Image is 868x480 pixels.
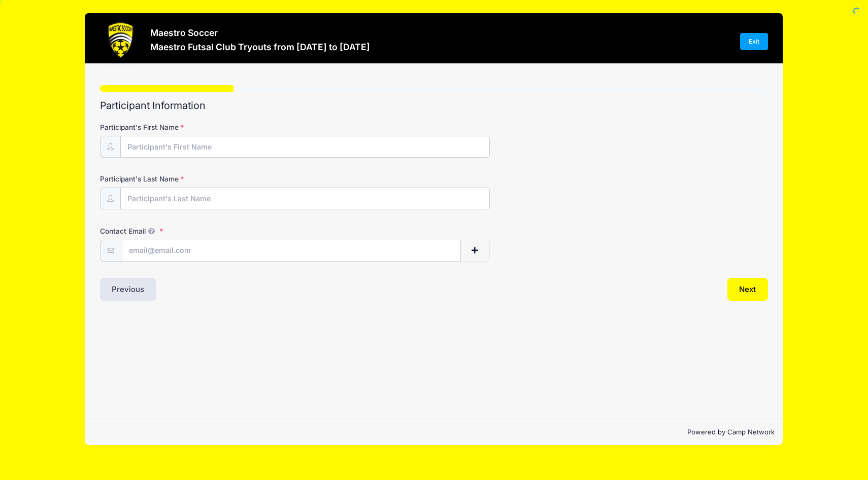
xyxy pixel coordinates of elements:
span: We will send confirmations, payment reminders, and custom email messages to each address listed. ... [146,227,158,235]
input: Participant's Last Name [120,188,490,209]
button: Previous [100,278,157,301]
input: Participant's First Name [120,136,490,158]
input: email@email.com [122,240,461,262]
h3: Maestro Futsal Club Tryouts from [DATE] to [DATE] [150,42,370,52]
h2: Participant Information [100,100,769,112]
p: Powered by Camp Network [93,427,775,437]
label: Participant's Last Name [100,174,323,184]
button: Next [727,278,769,301]
label: Participant's First Name [100,122,323,132]
label: Contact Email [100,226,323,236]
h3: Maestro Soccer [150,27,370,38]
a: Exit [740,33,769,50]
